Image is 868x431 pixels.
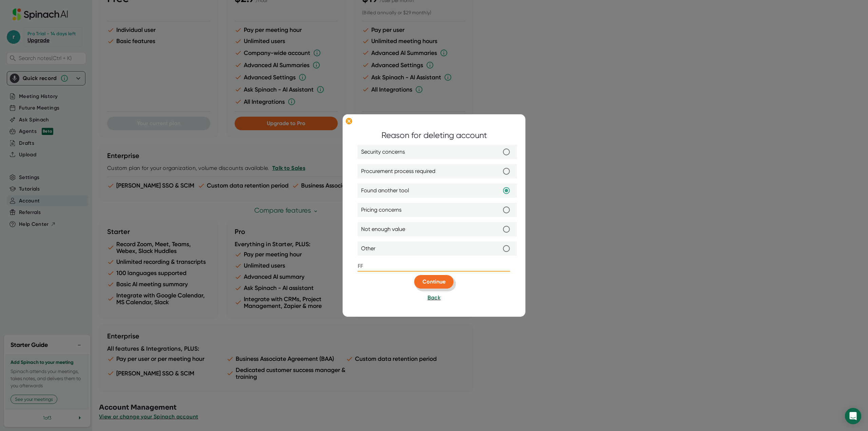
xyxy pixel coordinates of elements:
span: Not enough value [361,225,405,233]
span: Continue [422,278,446,285]
div: Reason for deleting account [381,129,487,141]
input: Provide additional detail [358,261,510,272]
span: Back [428,294,440,301]
span: Security concerns [361,148,405,156]
span: Procurement process required [361,167,435,175]
button: Continue [414,275,454,289]
span: Other [361,244,375,253]
span: Found another tool [361,187,409,195]
div: Open Intercom Messenger [845,408,861,424]
button: Back [428,294,440,302]
span: Pricing concerns [361,206,401,214]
